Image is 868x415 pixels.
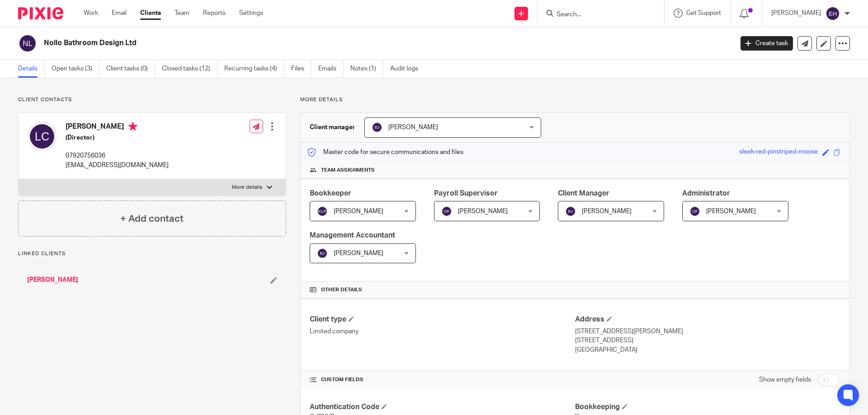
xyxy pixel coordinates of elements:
[232,184,262,191] p: More details
[686,10,721,16] span: Get Support
[575,327,840,336] p: [STREET_ADDRESS][PERSON_NAME]
[18,96,286,103] p: Client contacts
[575,315,840,324] h4: Address
[334,250,383,256] span: [PERSON_NAME]
[826,6,840,21] img: svg%3E
[310,123,355,132] h3: Client manager
[575,345,840,354] p: [GEOGRAPHIC_DATA]
[741,36,793,51] a: Create task
[84,9,98,18] a: Work
[388,124,438,131] span: [PERSON_NAME]
[18,7,63,19] img: Pixie
[682,190,730,197] span: Administrator
[350,60,383,78] a: Notes (1)
[175,9,189,18] a: Team
[291,60,311,78] a: Files
[441,206,452,217] img: svg%3E
[112,9,127,18] a: Email
[18,60,45,78] a: Details
[310,232,395,239] span: Management Accountant
[689,206,700,217] img: svg%3E
[310,402,575,412] h4: Authentication Code
[310,315,575,324] h4: Client type
[224,60,284,78] a: Recurring tasks (4)
[372,122,382,133] img: svg%3E
[317,248,328,259] img: svg%3E
[66,122,169,133] h4: [PERSON_NAME]
[318,60,344,78] a: Emails
[582,208,632,214] span: [PERSON_NAME]
[106,60,155,78] a: Client tasks (0)
[759,375,811,384] label: Show empty fields
[18,34,37,53] img: svg%3E
[307,148,463,157] p: Master code for secure communications and files
[771,9,821,18] p: [PERSON_NAME]
[558,190,609,197] span: Client Manager
[434,190,498,197] span: Payroll Supervisor
[321,167,375,174] span: Team assignments
[18,250,286,257] p: Linked clients
[66,133,169,142] h5: (Director)
[706,208,756,214] span: [PERSON_NAME]
[203,9,226,18] a: Reports
[565,206,576,217] img: svg%3E
[300,96,850,103] p: More details
[317,206,328,217] img: svg%3E
[739,147,818,158] div: sleek-red-pinstriped-moose
[52,60,99,78] a: Open tasks (3)
[575,336,840,345] p: [STREET_ADDRESS]
[458,208,508,214] span: [PERSON_NAME]
[321,286,362,294] span: Other details
[310,190,351,197] span: Bookkeeper
[66,161,169,170] p: [EMAIL_ADDRESS][DOMAIN_NAME]
[128,122,137,131] i: Primary
[162,60,217,78] a: Closed tasks (12)
[390,60,425,78] a: Audit logs
[556,11,637,19] input: Search
[120,212,184,226] h4: + Add contact
[334,208,383,214] span: [PERSON_NAME]
[44,38,590,48] h2: Nollo Bathroom Design Ltd
[27,275,78,284] a: [PERSON_NAME]
[66,151,169,160] p: 07920756036
[239,9,263,18] a: Settings
[28,122,57,151] img: svg%3E
[575,402,840,412] h4: Bookkeeping
[140,9,161,18] a: Clients
[310,376,575,383] h4: CUSTOM FIELDS
[310,327,575,336] p: Limited company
